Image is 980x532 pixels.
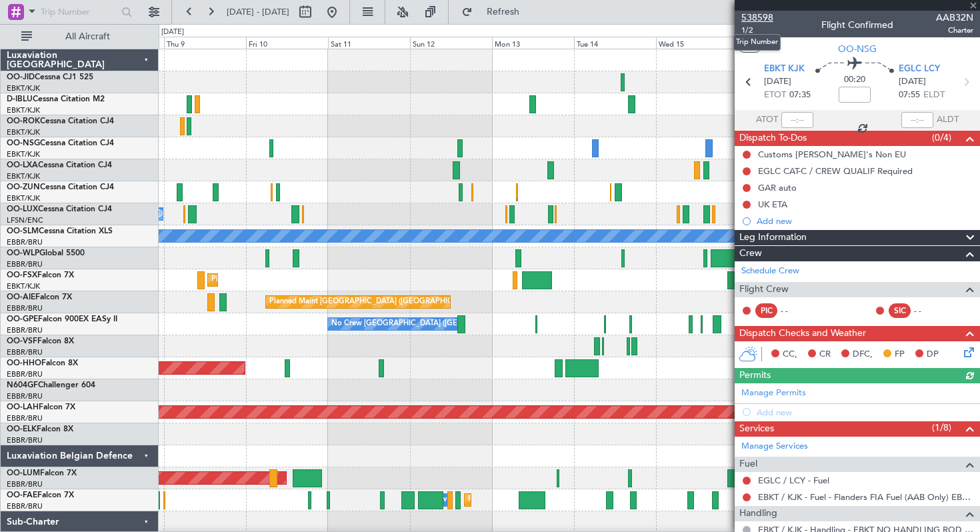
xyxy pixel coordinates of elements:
[35,32,141,41] span: All Aircraft
[7,381,38,389] span: N604GF
[739,506,777,521] span: Handling
[927,348,939,361] span: DP
[7,315,117,323] a: OO-GPEFalcon 900EX EASy II
[41,2,117,22] input: Trip Number
[758,475,829,486] a: EGLC / LCY - Fuel
[328,37,410,49] div: Sat 11
[758,149,906,160] div: Customs [PERSON_NAME]'s Non EU
[7,469,40,477] span: OO-LUM
[764,75,791,89] span: [DATE]
[7,117,40,125] span: OO-ROK
[7,281,40,291] a: EBKT/KJK
[853,348,873,361] span: DFC,
[739,131,807,146] span: Dispatch To-Dos
[739,421,774,437] span: Services
[739,230,807,245] span: Leg Information
[764,89,786,102] span: ETOT
[741,11,773,25] span: 538598
[475,7,531,17] span: Refresh
[7,237,43,247] a: EBBR/BRU
[7,73,93,81] a: OO-JIDCessna CJ1 525
[164,37,246,49] div: Thu 9
[7,413,43,423] a: EBBR/BRU
[844,73,865,87] span: 00:20
[7,271,74,279] a: OO-FSXFalcon 7X
[161,27,184,38] div: [DATE]
[739,282,789,297] span: Flight Crew
[783,348,797,361] span: CC,
[739,246,762,261] span: Crew
[269,292,479,312] div: Planned Maint [GEOGRAPHIC_DATA] ([GEOGRAPHIC_DATA])
[889,303,911,318] div: SIC
[758,165,913,177] div: EGLC CAT-C / CREW QUALIF Required
[492,37,574,49] div: Mon 13
[7,403,75,411] a: OO-LAHFalcon 7X
[7,315,38,323] span: OO-GPE
[331,314,555,334] div: No Crew [GEOGRAPHIC_DATA] ([GEOGRAPHIC_DATA] National)
[819,348,831,361] span: CR
[733,34,781,51] div: Trip Number
[7,303,43,313] a: EBBR/BRU
[7,369,43,379] a: EBBR/BRU
[7,391,43,401] a: EBBR/BRU
[758,491,973,503] a: EBKT / KJK - Fuel - Flanders FIA Fuel (AAB Only) EBKT / KJK
[937,113,959,127] span: ALDT
[7,359,78,367] a: OO-HHOFalcon 8X
[7,325,43,335] a: EBBR/BRU
[7,249,39,257] span: OO-WLP
[789,89,811,102] span: 07:35
[7,501,43,511] a: EBBR/BRU
[932,421,951,435] span: (1/8)
[7,435,43,445] a: EBBR/BRU
[7,215,43,225] a: LFSN/ENC
[936,11,973,25] span: AAB32N
[7,479,43,489] a: EBBR/BRU
[15,26,145,47] button: All Aircraft
[7,139,40,147] span: OO-NSG
[7,117,114,125] a: OO-ROKCessna Citation CJ4
[758,199,787,210] div: UK ETA
[755,303,777,318] div: PIC
[7,161,112,169] a: OO-LXACessna Citation CJ4
[227,6,289,18] span: [DATE] - [DATE]
[7,161,38,169] span: OO-LXA
[211,270,367,290] div: Planned Maint Kortrijk-[GEOGRAPHIC_DATA]
[764,63,805,76] span: EBKT KJK
[741,265,799,278] a: Schedule Crew
[899,63,940,76] span: EGLC LCY
[7,83,40,93] a: EBKT/KJK
[899,89,920,102] span: 07:55
[7,425,37,433] span: OO-ELK
[757,215,973,227] div: Add new
[7,73,35,81] span: OO-JID
[936,25,973,36] span: Charter
[781,305,811,317] div: - -
[7,105,40,115] a: EBKT/KJK
[7,359,41,367] span: OO-HHO
[7,347,43,357] a: EBBR/BRU
[7,95,105,103] a: D-IBLUCessna Citation M2
[7,205,38,213] span: OO-LUX
[821,18,893,32] div: Flight Confirmed
[899,75,926,89] span: [DATE]
[246,37,328,49] div: Fri 10
[7,293,35,301] span: OO-AIE
[574,37,656,49] div: Tue 14
[410,37,492,49] div: Sun 12
[7,293,72,301] a: OO-AIEFalcon 7X
[756,113,778,127] span: ATOT
[7,259,43,269] a: EBBR/BRU
[7,491,74,499] a: OO-FAEFalcon 7X
[7,249,85,257] a: OO-WLPGlobal 5500
[7,171,40,181] a: EBKT/KJK
[914,305,944,317] div: - -
[455,1,535,23] button: Refresh
[7,469,77,477] a: OO-LUMFalcon 7X
[7,381,95,389] a: N604GFChallenger 604
[7,149,40,159] a: EBKT/KJK
[7,227,113,235] a: OO-SLMCessna Citation XLS
[932,131,951,145] span: (0/4)
[7,227,39,235] span: OO-SLM
[739,457,757,472] span: Fuel
[923,89,945,102] span: ELDT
